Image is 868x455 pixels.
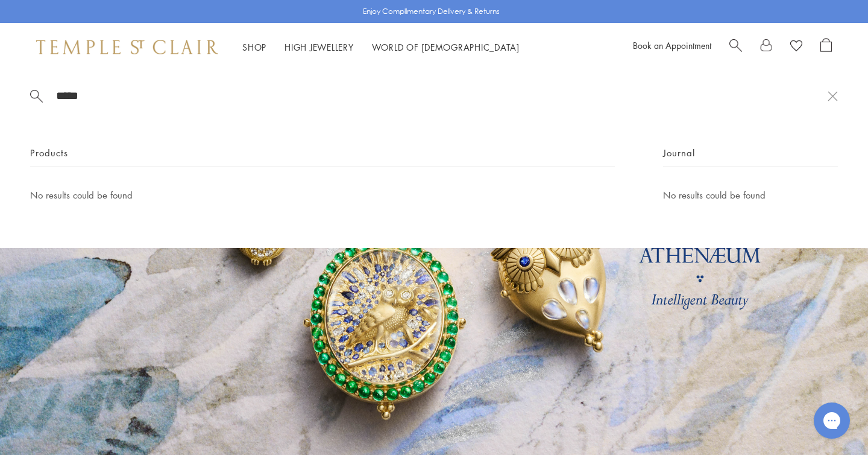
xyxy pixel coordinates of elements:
p: Enjoy Complimentary Delivery & Returns [363,5,500,17]
a: Search [729,38,742,56]
nav: Main navigation [242,40,520,55]
p: No results could be found [663,188,838,203]
iframe: Gorgias live chat messenger [808,398,856,443]
img: Temple St. Clair [36,40,218,54]
a: Book an Appointment [633,39,711,51]
a: World of [DEMOGRAPHIC_DATA]World of [DEMOGRAPHIC_DATA] [372,41,520,53]
span: Journal [663,145,695,161]
a: ShopShop [242,41,266,53]
p: No results could be found [30,188,615,203]
span: Products [30,145,68,161]
a: Open Shopping Bag [820,38,832,56]
a: High JewelleryHigh Jewellery [285,41,354,53]
a: View Wishlist [790,38,802,56]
